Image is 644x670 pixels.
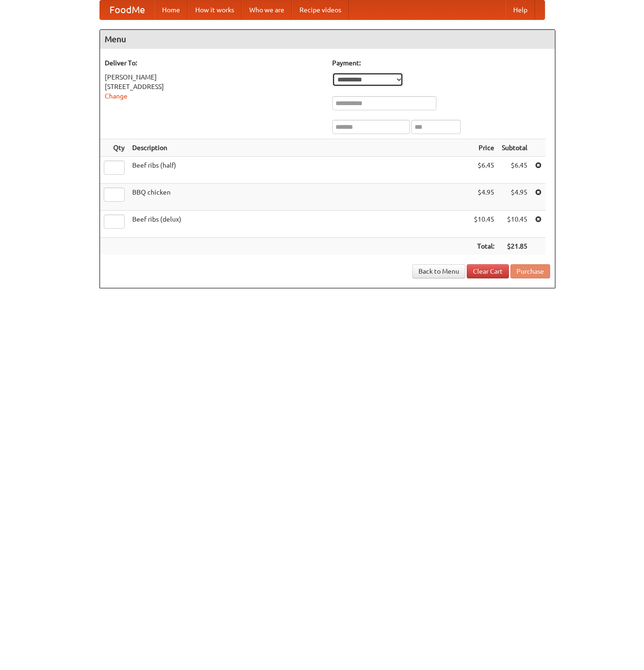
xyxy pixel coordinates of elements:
a: Back to Menu [412,264,465,278]
a: Recipe videos [292,0,349,19]
a: FoodMe [100,0,154,19]
td: $10.45 [470,211,498,238]
h5: Payment: [332,58,550,68]
td: $6.45 [498,157,531,184]
th: Qty [100,139,128,157]
button: Purchase [510,264,550,278]
td: $4.95 [498,184,531,211]
a: Who we are [242,0,292,19]
a: Help [506,0,535,19]
div: [PERSON_NAME] [105,72,323,82]
th: Subtotal [498,139,531,157]
h4: Menu [100,30,555,49]
th: Price [470,139,498,157]
td: $4.95 [470,184,498,211]
a: How it works [188,0,242,19]
div: [STREET_ADDRESS] [105,82,323,91]
th: $21.85 [498,238,531,255]
a: Home [154,0,188,19]
td: $10.45 [498,211,531,238]
td: $6.45 [470,157,498,184]
td: Beef ribs (half) [128,157,470,184]
a: Change [105,92,127,100]
td: BBQ chicken [128,184,470,211]
td: Beef ribs (delux) [128,211,470,238]
h5: Deliver To: [105,58,323,68]
th: Total: [470,238,498,255]
a: Clear Cart [467,264,509,278]
th: Description [128,139,470,157]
